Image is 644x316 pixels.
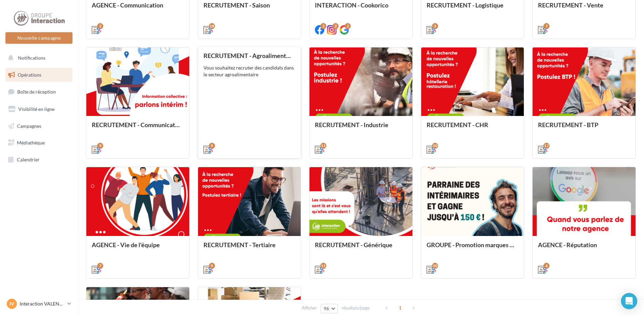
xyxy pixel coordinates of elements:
[538,2,630,15] div: RECRUTEMENT - Vente
[432,23,438,29] div: 3
[543,263,550,269] div: 6
[97,23,103,29] div: 2
[209,23,215,29] div: 18
[209,263,215,269] div: 9
[17,89,56,95] span: Boîte de réception
[302,305,317,311] span: Afficher
[427,241,519,255] div: GROUPE - Promotion marques et offres
[345,23,351,29] div: 2
[315,241,407,255] div: RECRUTEMENT - Générique
[203,52,296,59] div: RECRUTEMENT - Agroalimentaire
[543,23,550,29] div: 7
[4,68,74,82] a: Opérations
[20,300,65,307] p: Interaction VALENCE
[4,84,74,99] a: Boîte de réception
[92,241,184,255] div: AGENCE - Vie de l'équipe
[92,2,184,15] div: AGENCE - Communication
[321,304,338,313] button: 96
[4,102,74,116] a: Visibilité en ligne
[18,55,45,61] span: Notifications
[92,121,184,135] div: RECRUTEMENT - Communication externe
[342,305,370,311] span: résultats/page
[97,143,103,149] div: 9
[17,123,41,129] span: Campagnes
[324,306,329,311] span: 96
[621,293,637,309] div: Open Intercom Messenger
[4,153,74,167] a: Calendrier
[538,121,630,135] div: RECRUTEMENT - BTP
[427,2,519,15] div: RECRUTEMENT - Logistique
[203,64,296,78] div: Vous souhaitez recruter des candidats dans le secteur agroalimentaire
[203,2,296,15] div: RECRUTEMENT - Saison
[209,143,215,149] div: 9
[538,241,630,255] div: AGENCE - Réputation
[315,2,407,15] div: INTERACTION - Cookorico
[320,23,326,29] div: 2
[543,143,550,149] div: 17
[17,140,45,145] span: Médiathèque
[432,263,438,269] div: 10
[18,72,41,78] span: Opérations
[5,32,72,44] button: Nouvelle campagne
[432,143,438,149] div: 10
[9,300,14,307] span: IV
[203,241,296,255] div: RECRUTEMENT - Tertiaire
[18,106,55,112] span: Visibilité en ligne
[427,121,519,135] div: RECRUTEMENT - CHR
[4,51,71,65] button: Notifications
[320,143,326,149] div: 11
[315,121,407,135] div: RECRUTEMENT - Industrie
[97,263,103,269] div: 7
[5,297,72,310] a: IV Interaction VALENCE
[320,263,326,269] div: 11
[332,23,339,29] div: 2
[4,136,74,150] a: Médiathèque
[395,302,406,313] span: 1
[4,119,74,133] a: Campagnes
[17,157,40,162] span: Calendrier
